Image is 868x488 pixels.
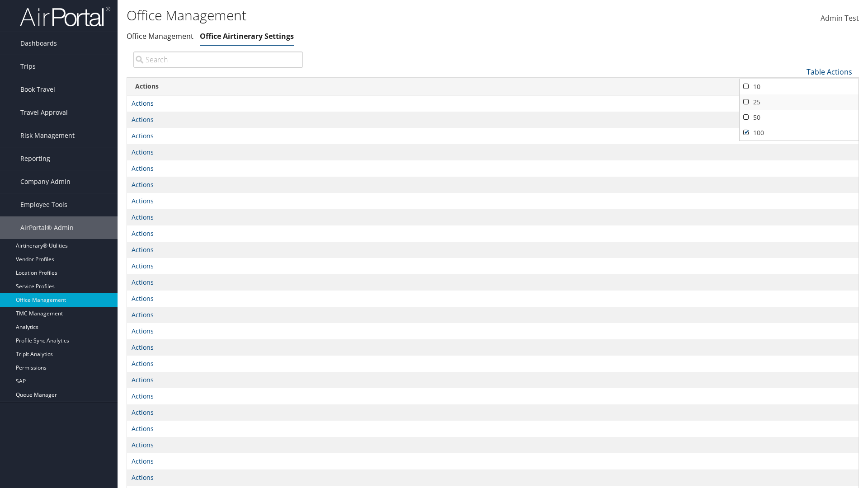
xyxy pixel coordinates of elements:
[20,78,55,101] span: Book Travel
[740,79,859,94] a: 10
[20,101,68,124] span: Travel Approval
[20,147,50,170] span: Reporting
[20,55,36,78] span: Trips
[20,193,67,216] span: Employee Tools
[740,94,859,110] a: 25
[740,110,859,125] a: 50
[20,6,110,27] img: airportal-logo.png
[20,124,75,147] span: Risk Management
[740,125,859,141] a: 100
[20,216,74,239] span: AirPortal® Admin
[20,32,57,55] span: Dashboards
[20,170,71,193] span: Company Admin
